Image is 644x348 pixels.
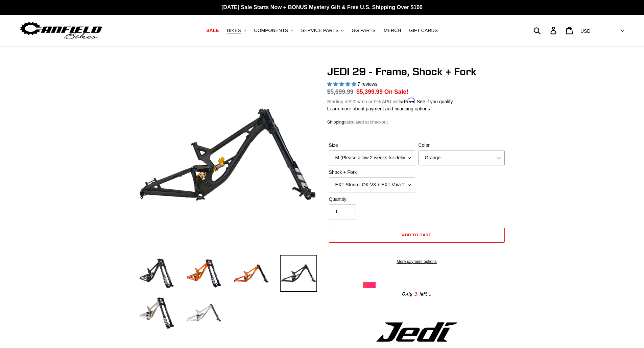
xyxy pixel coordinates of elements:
[329,259,505,265] a: More payment options
[327,88,354,95] s: $5,699.99
[138,294,175,331] img: Load image into Gallery viewer, JEDI 29 - Frame, Shock + Fork
[409,28,438,33] span: GIFT CARDS
[203,26,222,35] a: SALE
[417,99,453,104] a: See if you qualify - Learn more about Affirm Financing (opens in modal)
[327,81,358,87] span: 5.00 stars
[227,28,241,33] span: BIKES
[357,81,377,87] span: 7 reviews
[363,288,471,299] div: Only left...
[301,28,338,33] span: SERVICE PARTS
[384,28,401,33] span: MERCH
[402,232,431,237] span: Add to cart
[298,26,347,35] button: SERVICE PARTS
[185,294,222,331] img: Load image into Gallery viewer, JEDI 29 - Frame, Shock + Fork
[327,119,506,126] div: calculated at checkout.
[406,26,441,35] a: GIFT CARDS
[223,26,249,35] button: BIKES
[280,255,317,292] img: Load image into Gallery viewer, JEDI 29 - Frame, Shock + Fork
[348,26,379,35] a: GG PARTS
[233,255,270,292] img: Load image into Gallery viewer, JEDI 29 - Frame, Shock + Fork
[349,99,359,104] span: $225
[356,88,383,95] span: $5,399.99
[138,255,175,292] img: Load image into Gallery viewer, JEDI 29 - Frame, Shock + Fork
[537,23,554,38] input: Search
[19,20,103,41] img: Canfield Bikes
[327,119,344,125] a: Shipping
[327,97,453,105] p: Starting at /mo or 0% APR with .
[329,228,505,243] button: Add to cart
[329,169,415,176] label: Shock + Fork
[412,290,420,298] span: 3
[327,106,430,111] a: Learn more about payment and financing options
[419,142,505,149] label: Color
[206,28,219,33] span: SALE
[185,255,222,292] img: Load image into Gallery viewer, JEDI 29 - Frame, Shock + Fork
[329,196,415,203] label: Quantity
[254,28,288,33] span: COMPONENTS
[251,26,296,35] button: COMPONENTS
[384,87,408,96] span: On Sale!
[329,142,415,149] label: Size
[352,28,376,33] span: GG PARTS
[401,98,415,104] span: Affirm
[327,65,506,78] h1: JEDI 29 - Frame, Shock + Fork
[380,26,404,35] a: MERCH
